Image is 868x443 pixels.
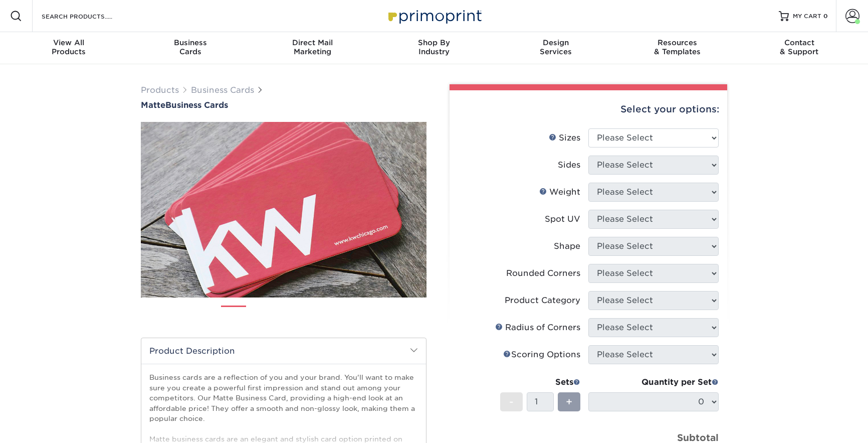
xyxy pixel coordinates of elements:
[677,432,719,443] strong: Subtotal
[373,32,495,64] a: Shop ByIndustry
[793,12,821,21] span: MY CART
[8,32,130,64] a: View AllProducts
[255,302,280,327] img: Business Cards 02
[549,132,580,144] div: Sizes
[823,13,828,20] span: 0
[373,38,495,56] div: Industry
[41,10,138,22] input: SEARCH PRODUCTS.....
[616,38,738,56] div: & Templates
[554,240,580,252] div: Shape
[503,349,580,361] div: Scoring Options
[458,90,719,128] div: Select your options:
[141,100,426,110] h1: Business Cards
[539,186,580,198] div: Weight
[130,32,252,64] a: BusinessCards
[130,38,252,47] span: Business
[505,294,580,307] div: Product Category
[130,38,252,56] div: Cards
[252,38,373,56] div: Marketing
[191,85,254,95] a: Business Cards
[141,338,426,364] h2: Product Description
[495,38,616,56] div: Services
[558,159,580,171] div: Sides
[252,38,373,47] span: Direct Mail
[141,85,179,95] a: Products
[509,394,514,409] span: -
[252,32,373,64] a: Direct MailMarketing
[566,394,572,409] span: +
[141,67,426,353] img: Matte 01
[545,213,580,225] div: Spot UV
[141,100,426,110] a: MatteBusiness Cards
[221,302,246,327] img: Business Cards 01
[322,302,347,327] img: Business Cards 04
[141,100,165,110] span: Matte
[288,302,313,327] img: Business Cards 03
[8,38,130,56] div: Products
[495,322,580,334] div: Radius of Corners
[588,376,719,388] div: Quantity per Set
[495,32,616,64] a: DesignServices
[373,38,495,47] span: Shop By
[8,38,130,47] span: View All
[616,32,738,64] a: Resources& Templates
[500,376,580,388] div: Sets
[616,38,738,47] span: Resources
[738,38,860,56] div: & Support
[495,38,616,47] span: Design
[738,32,860,64] a: Contact& Support
[384,5,484,27] img: Primoprint
[506,267,580,279] div: Rounded Corners
[738,38,860,47] span: Contact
